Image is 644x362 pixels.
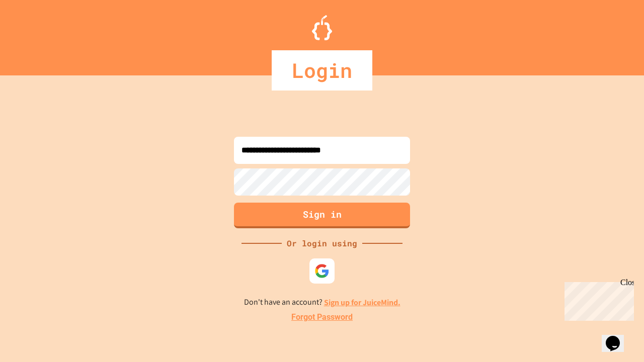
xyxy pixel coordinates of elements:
a: Forgot Password [291,311,353,323]
div: Login [272,50,372,90]
iframe: chat widget [560,278,634,321]
button: Sign in [234,203,410,228]
div: Chat with us now!Close [4,4,69,64]
div: Or login using [282,237,362,249]
img: Logo.svg [312,15,332,40]
img: google-icon.svg [314,263,330,279]
p: Don't have an account? [244,296,400,309]
iframe: chat widget [602,322,634,352]
a: Sign up for JuiceMind. [324,297,400,308]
